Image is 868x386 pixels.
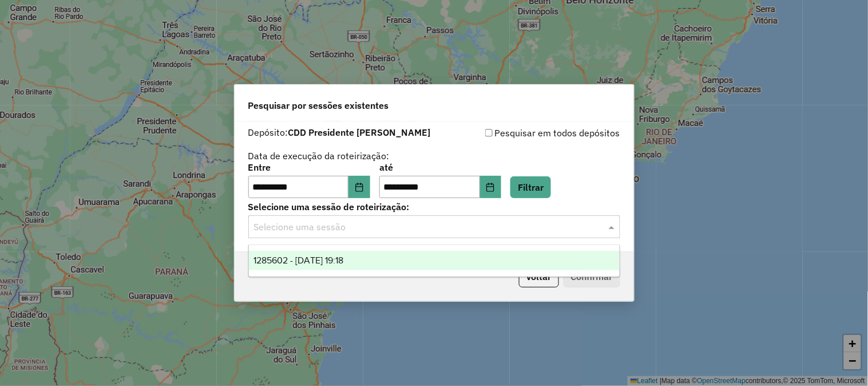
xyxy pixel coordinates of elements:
ng-dropdown-panel: Options list [248,245,620,277]
label: até [379,160,501,174]
label: Selecione uma sessão de roteirização: [248,200,620,214]
span: 1285602 - [DATE] 19:18 [253,255,343,265]
button: Choose Date [480,176,502,199]
button: Filtrar [510,176,551,198]
label: Depósito: [248,125,431,139]
span: Pesquisar por sessões existentes [248,99,389,112]
div: Pesquisar em todos depósitos [434,126,620,140]
button: Choose Date [348,176,370,199]
strong: CDD Presidente [PERSON_NAME] [288,127,431,138]
label: Entre [248,160,370,174]
label: Data de execução da roteirização: [248,149,390,163]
